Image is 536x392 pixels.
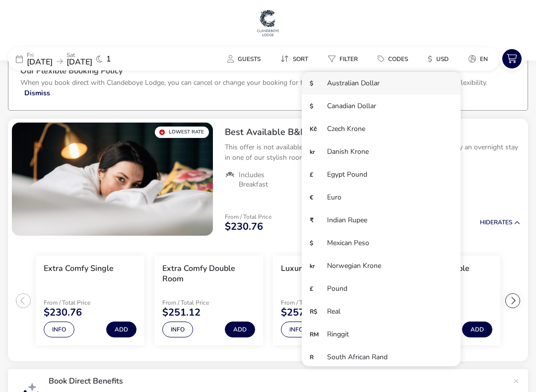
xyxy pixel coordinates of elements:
[339,55,358,63] span: Filter
[480,219,520,226] button: HideRates
[272,52,316,66] button: Sort
[302,140,461,163] li: krDanish Krone
[462,322,492,337] button: Add
[302,255,461,277] li: krNorwegian Krone
[302,209,461,232] li: ₹Indian Rupee
[256,8,280,38] img: Main Website
[281,322,312,337] button: Info
[272,52,320,66] naf-pibe-menu-bar-item: Sort
[302,95,461,118] li: $Canadian Dollar
[162,322,193,337] button: Info
[31,252,149,350] swiper-slide: 1 / 6
[428,54,432,64] i: $
[388,55,408,63] span: Codes
[281,300,366,306] p: From / Total Price
[310,80,327,86] strong: $
[149,252,268,350] swiper-slide: 2 / 6
[155,127,209,138] div: Lowest Rate
[225,142,520,163] p: This offer is not available on any other website and is exclusive to you! Enjoy an overnight stay...
[310,217,327,223] strong: ₹
[302,300,461,323] li: R$Real
[27,57,53,67] span: [DATE]
[162,263,255,284] h3: Extra Comfy Double Room
[219,52,272,66] naf-pibe-menu-bar-item: Guests
[320,52,370,66] naf-pibe-menu-bar-item: Filter
[310,354,327,360] strong: R
[162,308,201,318] span: $251.12
[302,277,461,300] li: £Pound
[281,308,319,318] span: $257.91
[310,309,327,315] strong: R$
[310,103,327,109] strong: $
[420,52,461,66] naf-pibe-menu-bar-item: $USD
[310,126,327,132] strong: Kč
[268,252,387,350] swiper-slide: 3 / 6
[480,218,494,226] span: Hide
[310,240,327,246] strong: $
[225,322,255,337] button: Add
[461,52,496,66] button: en
[67,52,92,58] p: Sat
[302,323,461,346] li: RMRinggit
[67,57,92,67] span: [DATE]
[420,52,457,66] button: $USD
[302,186,461,209] li: €Euro
[302,232,461,255] li: $Mexican Peso
[225,127,520,138] h2: Best Available B&B Rate Guaranteed
[238,55,261,63] span: Guests
[310,172,327,178] strong: £
[8,47,157,70] div: Fri[DATE]Sat[DATE]1
[44,322,74,337] button: Info
[302,346,461,369] li: RSouth African Rand
[219,52,268,66] button: Guests
[49,377,508,385] p: Book Direct Benefits
[461,52,500,66] naf-pibe-menu-bar-item: en
[281,263,348,274] h3: Luxury Loft Single
[12,123,213,236] swiper-slide: 1 / 1
[20,67,516,77] h3: Our Flexible Booking Policy
[302,118,461,140] li: KčCzech Krone
[436,55,449,63] span: USD
[106,55,111,63] span: 1
[310,331,327,337] strong: RM
[44,263,114,274] h3: Extra Comfy Single
[320,52,366,66] button: Filter
[480,55,488,63] span: en
[225,214,271,220] p: From / Total Price
[217,119,528,197] div: Best Available B&B Rate GuaranteedThis offer is not available on any other website and is exclusi...
[370,52,420,66] naf-pibe-menu-bar-item: Codes
[310,195,327,200] strong: €
[310,263,327,269] strong: kr
[370,52,416,66] button: Codes
[20,78,487,87] p: When you book direct with Clandeboye Lodge, you can cancel or change your booking for free up to ...
[24,88,50,98] button: Dismiss
[44,308,82,318] span: $230.76
[106,322,136,337] button: Add
[239,171,291,189] span: Includes Breakfast
[225,222,263,232] span: $230.76
[27,52,53,58] p: Fri
[44,300,129,306] p: From / Total Price
[302,72,461,95] li: $Australian Dollar
[293,55,308,63] span: Sort
[310,286,327,292] strong: £
[310,149,327,155] strong: kr
[162,300,247,306] p: From / Total Price
[302,163,461,186] li: £Egypt Pound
